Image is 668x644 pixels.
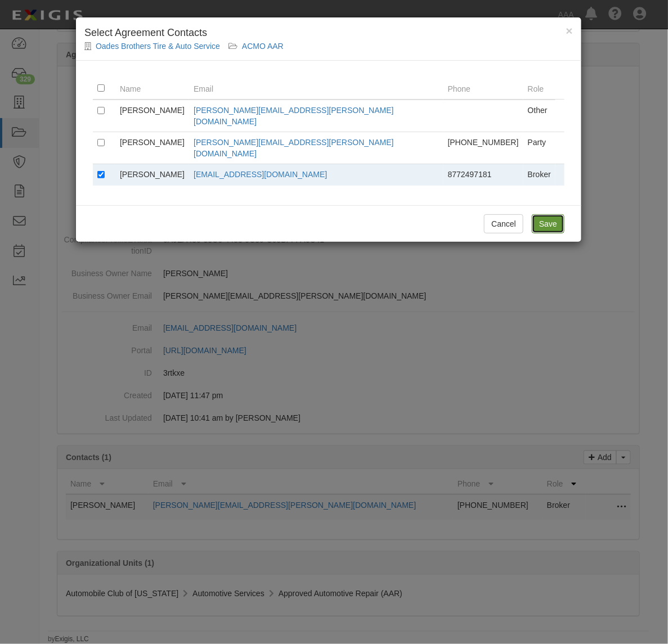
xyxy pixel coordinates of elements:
span: × [566,24,573,37]
th: Role [523,78,555,100]
button: Cancel [484,214,523,233]
h4: Select Agreement Contacts [84,26,573,40]
a: [PERSON_NAME][EMAIL_ADDRESS][PERSON_NAME][DOMAIN_NAME] [194,106,394,126]
th: Phone [443,78,523,100]
th: Email [189,78,443,100]
a: Oades Brothers Tire & Auto Service [96,42,220,51]
th: Name [115,78,189,100]
td: [PHONE_NUMBER] [443,132,523,164]
a: ACMO AAR [242,42,284,51]
td: 8772497181 [443,164,523,186]
td: Other [523,100,555,132]
td: Party [523,132,555,164]
td: Broker [523,164,555,186]
td: [PERSON_NAME] [115,100,189,132]
a: [PERSON_NAME][EMAIL_ADDRESS][PERSON_NAME][DOMAIN_NAME] [194,138,394,158]
button: Close [566,25,573,37]
td: [PERSON_NAME] [115,132,189,164]
td: [PERSON_NAME] [115,164,189,186]
a: [EMAIL_ADDRESS][DOMAIN_NAME] [194,170,327,179]
input: Save [532,214,564,233]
